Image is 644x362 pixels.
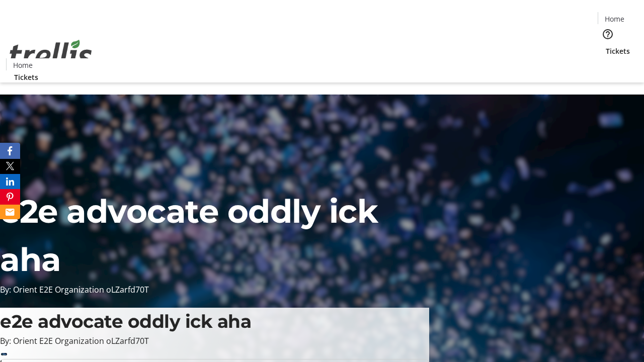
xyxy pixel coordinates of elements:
[14,72,38,82] span: Tickets
[606,46,630,56] span: Tickets
[598,56,618,76] button: Cart
[598,24,618,44] button: Help
[598,14,630,24] a: Home
[7,60,39,70] a: Home
[605,14,624,24] span: Home
[598,46,638,56] a: Tickets
[6,72,46,82] a: Tickets
[13,60,33,70] span: Home
[6,29,96,79] img: Orient E2E Organization oLZarfd70T's Logo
